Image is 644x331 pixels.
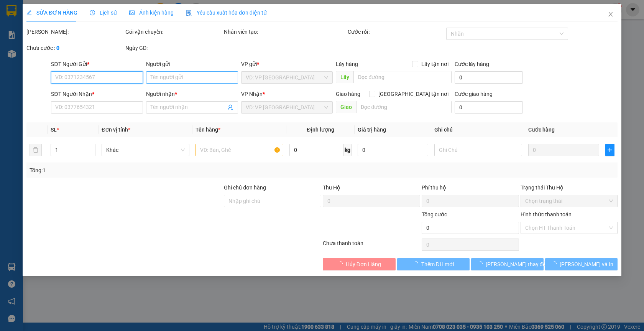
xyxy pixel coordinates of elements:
[307,127,334,133] span: Định lượng
[56,45,59,51] b: 0
[90,10,117,16] span: Lịch sử
[336,71,353,83] span: Lấy
[608,11,614,17] span: close
[129,10,135,15] span: picture
[30,166,249,175] div: Tổng: 1
[605,144,614,156] button: plus
[455,101,523,114] input: Cước giao hàng
[336,101,356,113] span: Giao
[26,28,124,36] div: [PERSON_NAME]:
[224,184,266,191] label: Ghi chú đơn hàng
[224,195,321,207] input: Ghi chú đơn hàng
[486,260,547,268] span: [PERSON_NAME] thay đổi
[227,104,233,110] span: user-add
[600,4,621,25] button: Close
[605,147,614,153] span: plus
[545,258,618,270] button: [PERSON_NAME] và In
[125,28,223,36] div: Gói vận chuyển:
[346,260,381,268] span: Hủy Đơn Hàng
[520,183,618,192] div: Trạng thái Thu Hộ
[344,144,352,156] span: kg
[224,28,346,36] div: Nhân viên tạo:
[125,44,223,52] div: Ngày GD:
[455,71,523,84] input: Cước lấy hàng
[434,144,522,156] input: Ghi Chú
[422,183,519,195] div: Phí thu hộ
[51,60,143,68] div: SĐT Người Gửi
[51,127,57,133] span: SL
[30,144,42,156] button: delete
[525,195,613,207] span: Chọn trạng thái
[375,90,452,98] span: [GEOGRAPHIC_DATA] tận nơi
[336,61,358,67] span: Lấy hàng
[195,144,283,156] input: VD: Bàn, Ghế
[528,144,599,156] input: 0
[146,90,238,98] div: Người nhận
[358,127,386,133] span: Giá trị hàng
[241,60,333,68] div: VP gửi
[322,239,421,252] div: Chưa thanh toán
[106,144,185,156] span: Khác
[455,61,489,67] label: Cước lấy hàng
[455,91,493,97] label: Cước giao hàng
[26,10,32,15] span: edit
[51,90,143,98] div: SĐT Người Nhận
[347,28,445,36] div: Cước rồi :
[356,101,452,113] input: Dọc đường
[551,261,560,267] span: loading
[26,10,77,16] span: SỬA ĐƠN HÀNG
[528,127,555,133] span: Cước hàng
[431,122,525,137] th: Ghi chú
[186,10,192,16] img: icon
[418,60,452,68] span: Lấy tận nơi
[471,258,544,270] button: [PERSON_NAME] thay đổi
[397,258,469,270] button: Thêm ĐH mới
[90,10,95,15] span: clock-circle
[146,60,238,68] div: Người gửi
[477,261,486,267] span: loading
[323,184,340,191] span: Thu Hộ
[241,91,263,97] span: VP Nhận
[422,211,447,217] span: Tổng cước
[412,261,421,267] span: loading
[129,10,174,16] span: Ảnh kiện hàng
[560,260,613,268] span: [PERSON_NAME] và In
[26,44,124,52] div: Chưa cước :
[421,260,453,268] span: Thêm ĐH mới
[186,10,267,16] span: Yêu cầu xuất hóa đơn điện tử
[520,211,571,217] label: Hình thức thanh toán
[323,258,395,270] button: Hủy Đơn Hàng
[195,127,220,133] span: Tên hàng
[353,71,452,83] input: Dọc đường
[336,91,360,97] span: Giao hàng
[337,261,346,267] span: loading
[102,127,130,133] span: Đơn vị tính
